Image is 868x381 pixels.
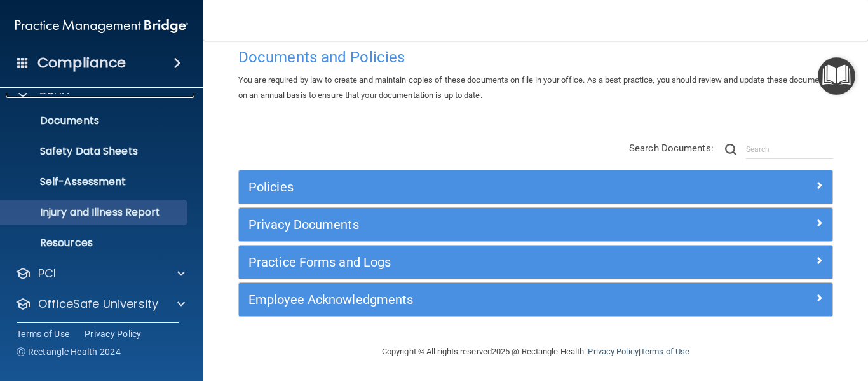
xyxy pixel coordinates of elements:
button: Open Resource Center [818,57,855,95]
span: You are required by law to create and maintain copies of these documents on file in your office. ... [238,75,831,100]
img: PMB logo [15,13,188,39]
a: Terms of Use [641,347,689,356]
p: OfficeSafe University [38,296,158,312]
h5: Employee Acknowledgments [248,293,675,307]
a: Policies [248,177,823,197]
span: Search Documents: [629,142,714,154]
p: Injury and Illness Report [8,206,182,219]
a: OfficeSafe University [15,296,185,312]
a: Terms of Use [17,328,69,340]
span: Ⓒ Rectangle Health 2024 [17,345,121,358]
a: Privacy Policy [85,328,142,340]
h5: Privacy Documents [248,218,675,232]
a: Privacy Documents [248,214,823,235]
p: Documents [8,114,182,127]
img: ic-search.3b580494.png [725,144,736,155]
a: PCI [15,266,185,281]
a: Employee Acknowledgments [248,289,823,310]
p: Safety Data Sheets [8,145,182,158]
p: PCI [38,266,56,281]
p: Self-Assessment [8,176,182,188]
a: Practice Forms and Logs [248,252,823,272]
h5: Policies [248,180,675,194]
a: Privacy Policy [588,347,638,356]
div: Copyright © All rights reserved 2025 @ Rectangle Health | | [304,331,768,372]
input: Search [746,140,833,159]
h4: Compliance [37,54,126,72]
h4: Documents and Policies [238,49,833,66]
h5: Practice Forms and Logs [248,255,675,269]
p: Resources [8,237,182,249]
